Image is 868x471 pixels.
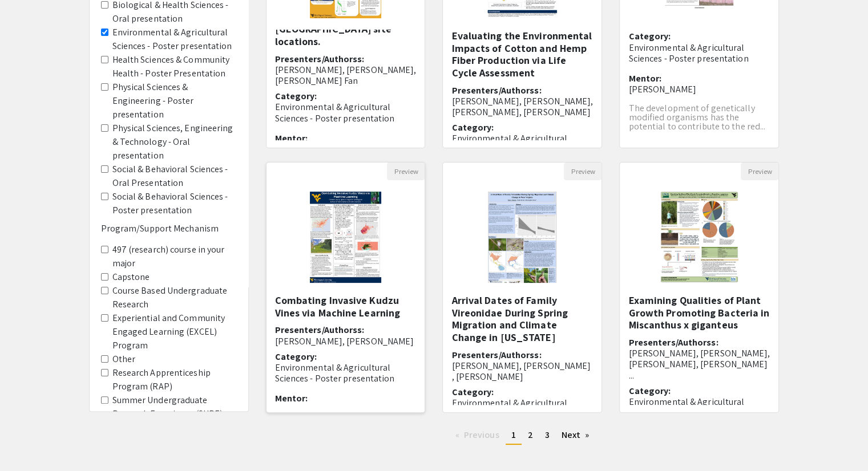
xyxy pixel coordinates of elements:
p: Environmental & Agricultural Sciences - Poster presentation [451,397,593,419]
label: Social & Behavioral Sciences - Poster presentation [112,190,237,217]
h6: Presenters/Authorss: [451,350,593,383]
span: Mentor: [628,72,661,84]
span: [PERSON_NAME], [PERSON_NAME], [PERSON_NAME], [PERSON_NAME] [451,95,593,118]
span: Category: [628,30,671,42]
label: Health Sciences & Community Health - Poster Presentation [112,53,237,80]
button: Preview [741,163,778,180]
a: Next page [556,427,595,444]
span: [PERSON_NAME], [PERSON_NAME], [PERSON_NAME] Fan [275,64,417,87]
h6: Program/Support Mechanism [101,223,237,234]
h6: Presenters/Authorss: [275,54,417,87]
label: Physical Sciences, Engineering & Technology - Oral presentation [112,121,237,163]
span: Mentor: [275,392,308,404]
label: Environmental & Agricultural Sciences - Poster presentation [112,26,237,53]
span: [PERSON_NAME], [PERSON_NAME] [275,335,414,347]
label: Capstone [112,270,150,284]
label: Summer Undergraduate Research Experience (SURE) [112,393,237,421]
ul: Pagination [266,427,780,445]
label: Course Based Undergraduate Research [112,284,237,311]
span: The development of genetically modified organisms has the potential to contribute to the red... [628,102,765,132]
p: Environmental & Agricultural Sciences - Poster presentation [275,101,417,123]
img: <p>Examining Qualities of Plant Growth Promoting Bacteria in Miscanthus x giganteus</p> [649,180,750,294]
span: 2 [528,429,533,441]
div: Open Presentation <p>Combating Invasive Kudzu Vines via Machine Learning</p> [266,162,426,413]
span: [PERSON_NAME], [PERSON_NAME] , [PERSON_NAME] [451,360,591,383]
div: Open Presentation <p class="ql-align-center"><br></p><p class="ql-align-center"><strong>Arrival D... [442,162,602,413]
h6: Presenters/Authorss: [275,324,417,346]
span: Category: [628,385,671,397]
h5: Examining Qualities of Plant Growth Promoting Bacteria in Miscanthus x giganteus [628,294,770,331]
label: Physical Sciences & Engineering - Poster presentation [112,80,237,121]
p: [PERSON_NAME] [275,404,417,415]
span: Mentor: [275,132,308,144]
img: <p class="ql-align-center"><br></p><p class="ql-align-center"><strong>Arrival Dates of Family Vir... [477,180,568,294]
label: Research Apprenticeship Program (RAP) [112,366,237,393]
label: 497 (research) course in your major [112,243,237,270]
label: Other [112,352,136,366]
button: Preview [564,163,601,180]
div: Open Presentation <p>Examining Qualities of Plant Growth Promoting Bacteria in Miscanthus x gigan... [619,162,779,413]
span: Category: [275,90,317,102]
p: Environmental & Agricultural Sciences - Poster presentation [628,396,770,418]
span: 3 [545,429,550,441]
h6: Presenters/Authorss: [628,337,770,381]
img: <p>Combating Invasive Kudzu Vines via Machine Learning</p> [298,180,393,294]
h5: Combating Invasive Kudzu Vines via Machine Learning [275,294,417,319]
label: Experiential and Community Engaged Learning (EXCEL) Program [112,311,237,352]
span: Category: [275,351,317,363]
p: [PERSON_NAME] [628,84,770,95]
h5: Evaluating the Environmental Impacts of Cotton and Hemp Fiber Production via Life Cycle Assessment [451,30,593,79]
span: Category: [451,121,494,133]
p: Environmental & Agricultural Sciences - Poster presentation [451,133,593,155]
p: Environmental & Agricultural Sciences - Poster presentation [275,362,417,384]
span: Previous [464,429,499,441]
h5: Arrival Dates of Family Vireonidae During Spring Migration and Climate Change in [US_STATE] [451,294,593,343]
span: Category: [451,386,494,398]
iframe: Chat [9,420,49,462]
h6: Presenters/Authorss: [451,85,593,118]
span: [PERSON_NAME], [PERSON_NAME], [PERSON_NAME], [PERSON_NAME] ... [628,347,770,381]
p: Environmental & Agricultural Sciences - Poster presentation [628,42,770,64]
label: Social & Behavioral Sciences - Oral Presentation [112,163,237,190]
span: 1 [511,429,516,441]
button: Preview [387,163,425,180]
